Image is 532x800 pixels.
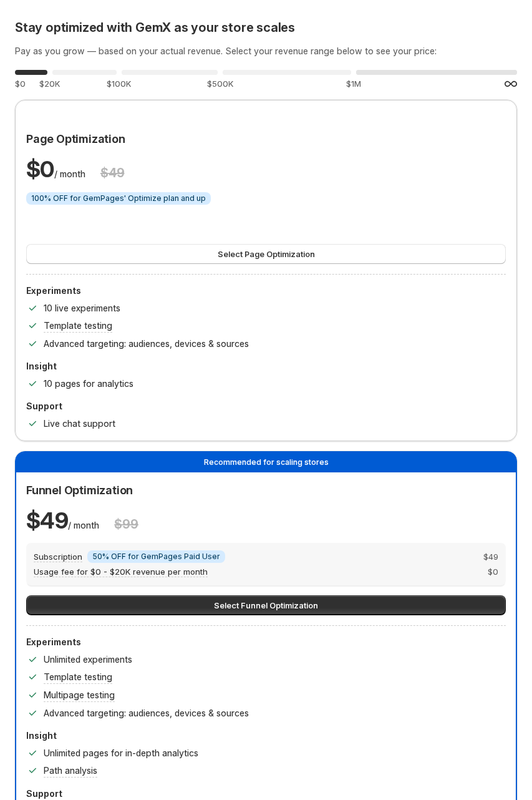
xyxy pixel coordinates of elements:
p: Unlimited pages for in-depth analytics [44,747,198,759]
p: 10 pages for analytics [44,378,133,390]
p: Live chat support [44,417,115,430]
p: 10 live experiments [44,302,120,315]
p: Advanced targeting: audiences, devices & sources [44,707,249,720]
p: Experiments [26,285,506,297]
span: $ 49 [483,550,498,563]
p: Insight [26,729,506,742]
span: $1M [346,79,361,89]
p: Advanced targeting: audiences, devices & sources [44,338,249,350]
p: / month [26,505,99,535]
span: $ 0 [488,565,498,578]
button: Select Page Optimization [26,244,506,264]
button: Select Funnel Optimization [26,595,506,615]
span: $ 49 [26,507,68,534]
span: 100% OFF for GemPages' Optimize plan and up [31,193,206,203]
p: Template testing [44,320,112,332]
span: $100K [107,79,131,89]
span: $ 0 [26,155,54,183]
h3: Pay as you grow — based on your actual revenue. Select your revenue range below to see your price: [15,45,517,57]
span: Page Optimization [26,132,125,145]
p: Experiments [26,636,506,648]
p: Path analysis [44,764,97,777]
p: Template testing [44,671,112,683]
p: Support [26,400,506,412]
p: Insight [26,360,506,373]
h2: Stay optimized with GemX as your store scales [15,20,517,35]
span: $500K [207,79,233,89]
p: Multipage testing [44,689,115,701]
span: Subscription [34,552,82,562]
span: Select Page Optimization [218,248,315,260]
p: Support [26,788,506,800]
p: / month [26,154,85,184]
span: Select Funnel Optimization [214,599,318,612]
h3: $ 49 [100,165,124,180]
span: $20K [39,79,60,89]
span: Usage fee for $0 - $20K revenue per month [34,567,208,577]
h3: $ 99 [114,517,138,532]
span: 50% OFF for GemPages Paid User [92,552,220,562]
span: Funnel Optimization [26,484,133,497]
span: $0 [15,79,26,89]
span: Recommended for scaling stores [204,457,329,467]
p: Unlimited experiments [44,653,132,666]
